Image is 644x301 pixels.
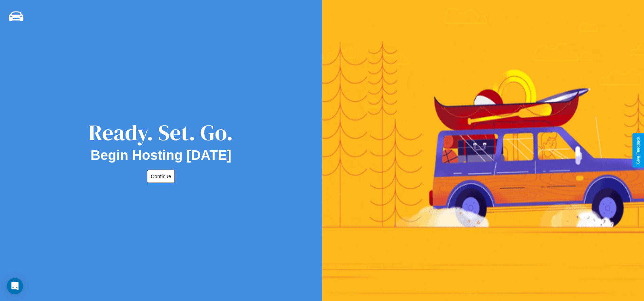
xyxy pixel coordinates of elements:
div: Ready. Set. Go. [89,117,233,148]
h2: Begin Hosting [DATE] [91,148,232,163]
div: Give Feedback [636,137,641,164]
div: Open Intercom Messenger [7,278,23,294]
button: Continue [147,170,175,183]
